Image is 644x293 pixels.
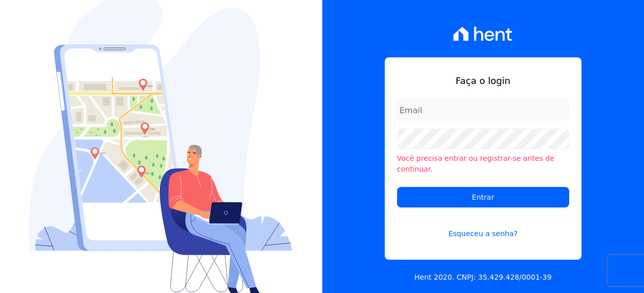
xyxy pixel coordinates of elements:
li: Você precisa entrar ou registrar-se antes de continuar. [397,153,569,175]
input: Entrar [397,187,569,207]
a: Esqueceu a senha? [397,216,569,239]
p: Hent 2020. CNPJ: 35.429.428/0001-39 [414,272,552,283]
input: Email [397,100,569,120]
h1: Faça o login [397,74,569,88]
